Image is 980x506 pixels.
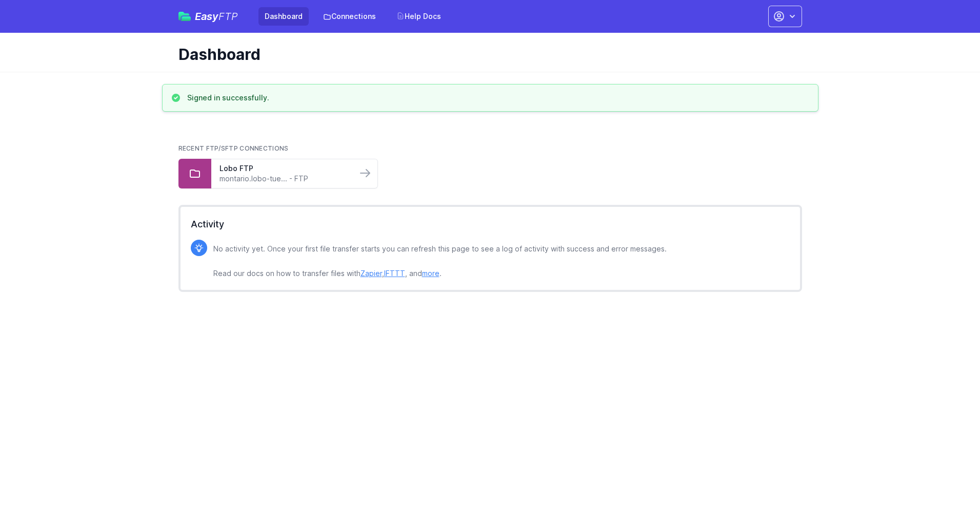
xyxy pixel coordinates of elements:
[178,45,794,64] h1: Dashboard
[317,7,382,26] a: Connections
[195,11,238,22] span: Easy
[187,93,269,103] h3: Signed in successfully.
[218,10,238,23] span: FTP
[178,144,802,153] h2: Recent FTP/SFTP Connections
[191,217,790,231] h2: Activity
[213,243,667,280] p: No activity yet. Once your first file transfer starts you can refresh this page to see a log of a...
[258,7,309,26] a: Dashboard
[390,7,447,26] a: Help Docs
[178,12,191,21] img: easyftp_logo.png
[219,163,349,174] a: Lobo FTP
[422,269,439,278] a: more
[178,11,238,22] a: EasyFTP
[219,174,349,184] a: montario.lobo-tue... - FTP
[384,269,405,278] a: IFTTT
[361,269,382,278] a: Zapier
